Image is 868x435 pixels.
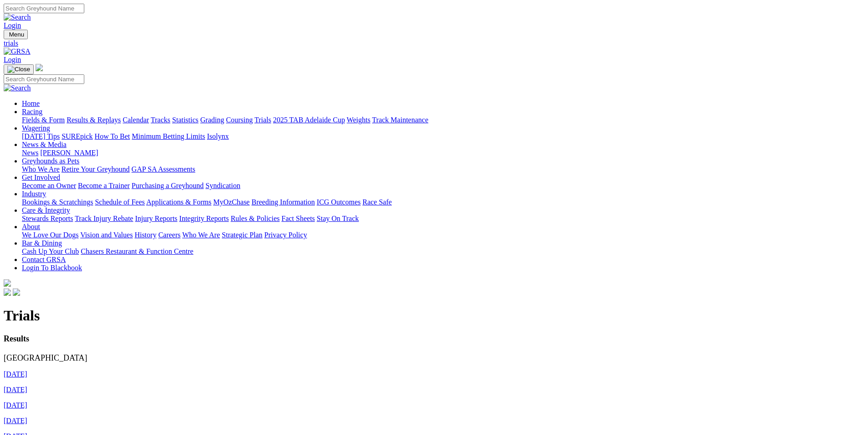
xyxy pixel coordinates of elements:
a: Statistics [172,116,199,124]
a: Greyhounds as Pets [22,157,79,165]
a: Wagering [22,124,50,132]
strong: Results [4,334,29,343]
a: Fact Sheets [282,215,315,222]
a: Coursing [226,116,253,124]
a: Fields & Form [22,116,65,124]
h1: Trials [4,307,864,324]
a: We Love Our Dogs [22,231,78,239]
a: Track Injury Rebate [75,215,133,222]
a: 2025 TAB Adelaide Cup [273,116,345,124]
a: Tracks [151,116,170,124]
a: [DATE] [4,386,27,393]
a: GAP SA Assessments [132,165,195,173]
div: News & Media [22,149,864,157]
a: MyOzChase [213,198,250,206]
a: Login [4,21,21,29]
a: Become a Trainer [78,182,130,189]
a: [PERSON_NAME] [40,149,98,157]
a: Who We Are [22,165,60,173]
a: Careers [158,231,180,239]
a: Schedule of Fees [95,198,144,206]
a: Get Involved [22,173,60,181]
a: Become an Owner [22,182,76,189]
img: twitter.svg [13,288,20,296]
div: Wagering [22,132,864,141]
input: Search [4,74,84,84]
a: Purchasing a Greyhound [132,182,204,189]
a: History [134,231,156,239]
div: Greyhounds as Pets [22,165,864,173]
a: Industry [22,190,46,198]
img: Search [4,84,31,92]
a: Who We Are [182,231,220,239]
img: GRSA [4,47,31,56]
a: Race Safe [362,198,391,206]
a: Care & Integrity [22,206,70,214]
a: Chasers Restaurant & Function Centre [81,247,193,255]
div: Care & Integrity [22,215,864,223]
div: About [22,231,864,239]
a: Racing [22,108,42,115]
a: Contact GRSA [22,256,66,263]
a: trials [4,39,864,47]
a: Stay On Track [317,215,359,222]
a: News [22,149,38,157]
a: [DATE] [4,417,27,425]
a: Injury Reports [135,215,177,222]
a: Applications & Forms [146,198,211,206]
a: Isolynx [207,132,229,140]
a: Bar & Dining [22,239,62,247]
button: Toggle navigation [4,30,28,39]
a: Results & Replays [67,116,121,124]
a: Login [4,56,21,63]
a: Cash Up Your Club [22,247,79,255]
span: [GEOGRAPHIC_DATA] [4,334,87,362]
img: facebook.svg [4,288,11,296]
a: Stewards Reports [22,215,73,222]
div: Industry [22,198,864,206]
span: Menu [9,31,24,38]
a: Grading [200,116,224,124]
a: [DATE] [4,370,27,378]
a: How To Bet [95,132,130,140]
a: Rules & Policies [231,215,280,222]
a: Home [22,100,40,107]
a: Bookings & Scratchings [22,198,93,206]
button: Toggle navigation [4,64,34,74]
a: Login To Blackbook [22,264,82,272]
a: About [22,223,40,231]
a: Privacy Policy [264,231,307,239]
a: Integrity Reports [179,215,229,222]
a: SUREpick [62,132,92,140]
a: [DATE] [4,401,27,409]
a: [DATE] Tips [22,132,60,140]
a: Calendar [123,116,149,124]
a: Minimum Betting Limits [132,132,205,140]
a: Track Maintenance [372,116,428,124]
img: logo-grsa-white.png [4,279,11,287]
a: Strategic Plan [222,231,262,239]
a: Syndication [205,182,240,189]
a: Breeding Information [252,198,315,206]
div: Get Involved [22,182,864,190]
img: logo-grsa-white.png [36,64,43,71]
img: Close [7,66,30,73]
a: Trials [254,116,271,124]
div: Racing [22,116,864,124]
a: Vision and Values [80,231,133,239]
a: News & Media [22,141,67,148]
img: Search [4,13,31,21]
input: Search [4,4,84,13]
a: Weights [347,116,370,124]
div: Bar & Dining [22,247,864,256]
a: ICG Outcomes [317,198,360,206]
a: Retire Your Greyhound [62,165,130,173]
